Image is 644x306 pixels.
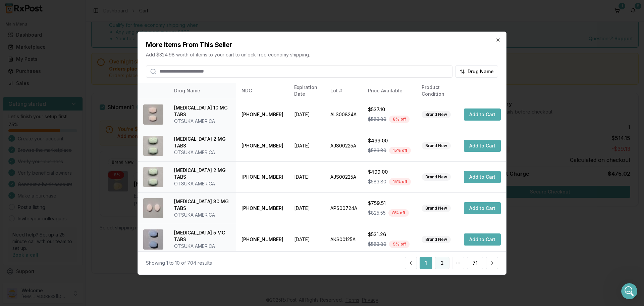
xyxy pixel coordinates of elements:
td: APS00724A [325,192,363,224]
div: Close [118,3,130,15]
div: Brand New [422,111,451,118]
div: Ive been calling and messaging just waiting on their response [11,20,105,33]
div: [MEDICAL_DATA] 2 MG TABS [174,136,231,149]
img: Abilify 10 MG TABS [143,104,163,125]
div: We are still waiting on a response. [PERSON_NAME] called the other pharmacy again, I will let you... [11,111,105,137]
div: OTSUKA AMERICA [174,243,231,250]
div: joined the conversation [29,93,114,99]
div: [MEDICAL_DATA] 5 MG TABS [174,229,231,243]
div: [MEDICAL_DATA] 30 MG TABS [174,198,231,212]
button: Add to Cart [464,108,501,121]
h1: [PERSON_NAME] [33,3,76,8]
button: Add to Cart [464,202,501,214]
div: OK [117,47,123,53]
div: I just got response from the seller I am going to have them send out [DATE]![PERSON_NAME] • 7m ago [5,156,110,177]
div: Brand New [422,205,451,212]
div: OTSUKA AMERICA [174,118,231,125]
button: Gif picker [21,220,26,225]
button: Add to Cart [464,140,501,152]
button: Add to Cart [464,171,501,183]
td: [DATE] [289,130,325,161]
div: $537.10 [368,106,411,113]
div: I just got response from the seller I am going to have them send out [DATE]! [11,160,105,173]
th: Price Available [363,83,416,99]
button: Send a message… [115,217,126,228]
div: 15 % off [389,178,411,185]
td: [DATE] [289,224,325,255]
img: Abilify 30 MG TABS [143,198,163,218]
button: Emoji picker [10,220,16,225]
img: Abilify 5 MG TABS [143,229,163,250]
div: Still no response? [82,76,123,83]
div: OK [111,43,129,57]
span: $825.55 [368,210,386,216]
b: [PERSON_NAME] [29,94,66,98]
th: Drug Name [169,83,236,99]
div: We are still waiting on a response. [PERSON_NAME] called the other pharmacy again, I will let you... [5,107,110,141]
button: 2 [435,257,449,269]
th: Expiration Date [289,83,325,99]
div: 15 % off [389,147,411,154]
div: Alexander says… [5,189,129,219]
td: [PHONE_NUMBER] [236,192,289,224]
td: AKS00125A [325,224,363,255]
div: $499.00 [368,169,411,175]
span: $583.80 [368,178,386,185]
td: [PHONE_NUMBER] [236,161,289,192]
div: Manuel says… [5,16,129,43]
img: Abilify 2 MG TABS [143,167,163,187]
h2: More Items From This Seller [146,40,498,49]
div: [DATE] [5,63,129,72]
div: OTSUKA AMERICA [174,212,231,218]
p: Active [33,8,46,15]
td: [DATE] [289,99,325,130]
td: ALS00824A [325,99,363,130]
div: $531.26 [368,231,411,238]
button: Add to Cart [464,233,501,246]
td: [DATE] [289,192,325,224]
td: AJS00225A [325,161,363,192]
div: OTSUKA AMERICA [174,180,231,187]
button: 1 [420,257,432,269]
span: $583.80 [368,116,386,123]
div: Ive been calling and messaging just waiting on their response [5,16,110,37]
div: Still no response? [77,72,129,87]
img: Profile image for Rachel [20,93,27,99]
button: Drug Name [455,65,498,77]
div: $759.51 [368,200,411,207]
td: [PHONE_NUMBER] [236,130,289,161]
div: [MEDICAL_DATA] 10 MG TABS [174,104,231,118]
th: Lot # [325,83,363,99]
button: go back [4,3,17,15]
div: Brand New [422,173,451,181]
iframe: Intercom live chat [621,283,637,299]
span: $583.80 [368,241,386,248]
div: 9 % off [389,241,410,248]
td: [PHONE_NUMBER] [236,224,289,255]
div: Thanks, we will let you know when we get them. [30,193,123,207]
span: $583.80 [368,147,386,154]
div: OTSUKA AMERICA [174,149,231,156]
div: Rachel says… [5,107,129,147]
td: AJS00225A [325,130,363,161]
textarea: Message… [6,206,128,217]
th: NDC [236,83,289,99]
div: Thanks, we will let you know when we get them. [24,189,129,211]
div: Manuel says… [5,156,129,189]
div: [PERSON_NAME] • 7m ago [11,179,65,183]
div: Brand New [422,236,451,243]
img: Profile image for Manuel [19,4,30,14]
div: [MEDICAL_DATA] 2 MG TABS [174,167,231,180]
div: 8 % off [389,116,410,123]
div: $499.00 [368,137,411,144]
th: Product Condition [416,83,459,99]
span: Drug Name [468,68,494,75]
td: [PHONE_NUMBER] [236,99,289,130]
div: Rachel says… [5,92,129,107]
div: Showing 1 to 10 of 704 results [146,260,212,266]
div: [DATE] [5,147,129,156]
td: [DATE] [289,161,325,192]
img: Abilify 2 MG TABS [143,136,163,156]
button: 71 [467,257,483,269]
div: Alexander says… [5,43,129,63]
